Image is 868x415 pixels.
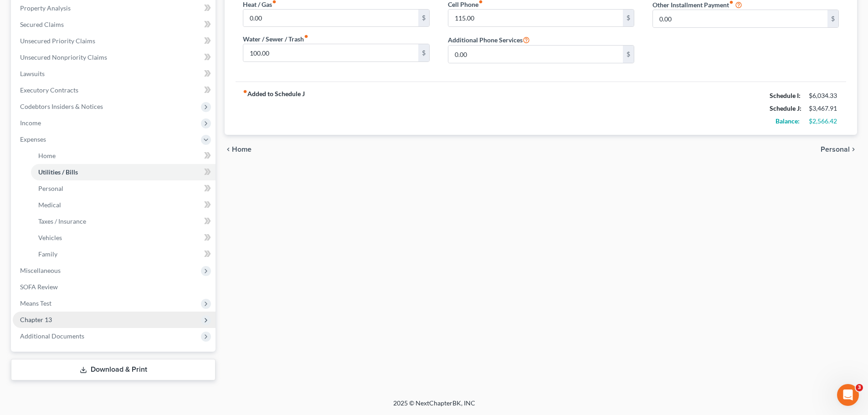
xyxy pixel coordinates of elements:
span: Unsecured Priority Claims [20,37,95,45]
div: $ [623,10,634,27]
label: Water / Sewer / Trash [243,34,308,44]
div: $2,566.42 [809,117,839,126]
a: Personal [31,180,216,197]
iframe: Intercom live chat [837,384,859,406]
i: chevron_right [850,146,857,153]
span: Utilities / Bills [38,168,78,176]
a: Unsecured Nonpriority Claims [13,49,216,66]
span: Medical [38,201,61,209]
span: Income [20,119,41,127]
i: chevron_left [225,146,232,153]
button: Personal chevron_right [821,146,857,153]
button: chevron_left Home [225,146,252,153]
span: Vehicles [38,234,62,241]
span: Secured Claims [20,20,64,28]
strong: Added to Schedule J [243,89,305,128]
span: Home [232,146,252,153]
a: Unsecured Priority Claims [13,33,216,49]
span: Executory Contracts [20,86,78,94]
input: -- [243,44,418,61]
div: $ [623,46,634,63]
a: Lawsuits [13,66,216,82]
span: Unsecured Nonpriority Claims [20,53,107,61]
span: Codebtors Insiders & Notices [20,102,103,110]
span: Expenses [20,135,46,143]
a: Download & Print [11,359,216,380]
a: Taxes / Insurance [31,213,216,230]
a: Medical [31,197,216,213]
a: Utilities / Bills [31,164,216,180]
input: -- [243,10,418,27]
i: fiber_manual_record [243,89,247,94]
div: $ [827,10,838,27]
input: -- [653,10,827,27]
input: -- [448,10,623,27]
span: Personal [821,146,850,153]
input: -- [448,46,623,63]
span: Means Test [20,299,51,307]
span: Additional Documents [20,332,84,340]
a: SOFA Review [13,279,216,295]
span: Lawsuits [20,70,45,77]
div: $ [418,10,429,27]
div: $3,467.91 [809,104,839,113]
strong: Balance: [776,117,800,125]
div: $ [418,44,429,61]
i: fiber_manual_record [304,34,308,39]
a: Executory Contracts [13,82,216,98]
a: Home [31,148,216,164]
span: Family [38,250,57,258]
span: Miscellaneous [20,266,61,274]
span: Chapter 13 [20,316,52,323]
div: 2025 © NextChapterBK, INC [175,399,694,415]
span: Personal [38,184,63,192]
div: $6,034.33 [809,91,839,100]
span: Home [38,152,56,159]
a: Vehicles [31,230,216,246]
span: SOFA Review [20,283,58,291]
span: 3 [856,384,863,391]
label: Additional Phone Services [448,34,530,45]
a: Family [31,246,216,262]
span: Property Analysis [20,4,71,12]
span: Taxes / Insurance [38,217,86,225]
strong: Schedule J: [770,104,801,112]
strong: Schedule I: [770,92,801,99]
a: Secured Claims [13,16,216,33]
